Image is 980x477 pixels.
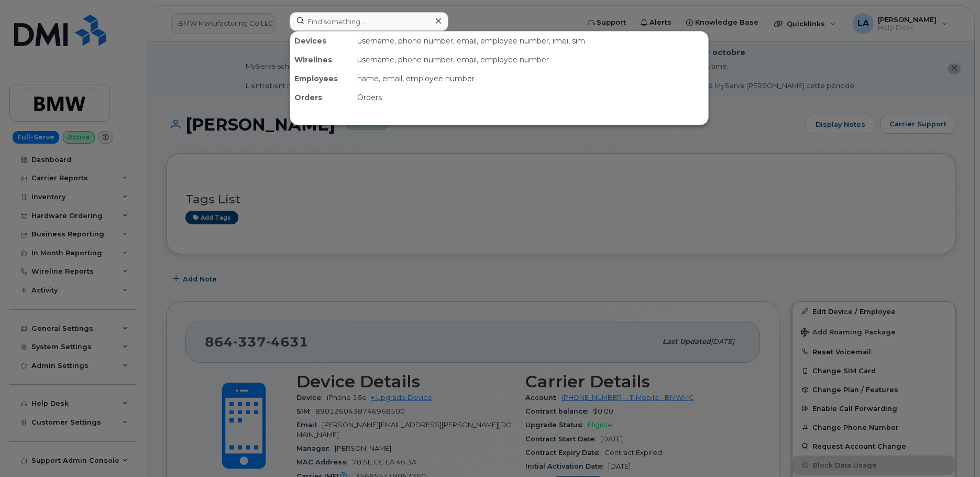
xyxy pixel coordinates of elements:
div: Orders [353,88,708,107]
div: Employees [290,69,353,88]
div: Wirelines [290,50,353,69]
div: username, phone number, email, employee number, imei, sim [353,31,708,50]
div: Orders [290,88,353,107]
div: Devices [290,31,353,50]
iframe: Messenger Launcher [934,431,972,469]
div: name, email, employee number [353,69,708,88]
div: username, phone number, email, employee number [353,50,708,69]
